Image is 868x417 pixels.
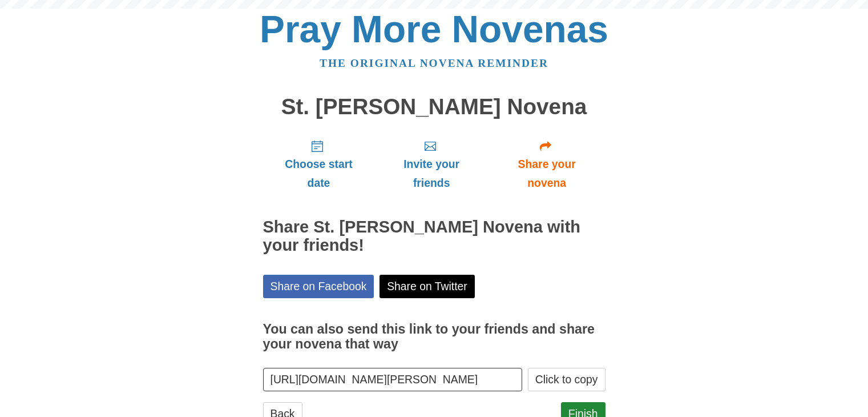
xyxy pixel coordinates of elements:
a: Share on Twitter [380,275,475,298]
h3: You can also send this link to your friends and share your novena that way [263,322,605,351]
span: Share your novena [500,155,594,193]
h1: St. [PERSON_NAME] Novena [263,95,605,119]
a: Pray More Novenas [260,8,608,50]
a: Share on Facebook [263,275,374,298]
a: Choose start date [263,130,375,198]
h2: Share St. [PERSON_NAME] Novena with your friends! [263,218,605,255]
button: Click to copy [528,368,605,391]
a: Invite your friends [374,130,488,198]
a: The original novena reminder [320,57,548,69]
span: Invite your friends [386,155,477,193]
span: Choose start date [274,155,364,193]
a: Share your novena [488,130,605,198]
